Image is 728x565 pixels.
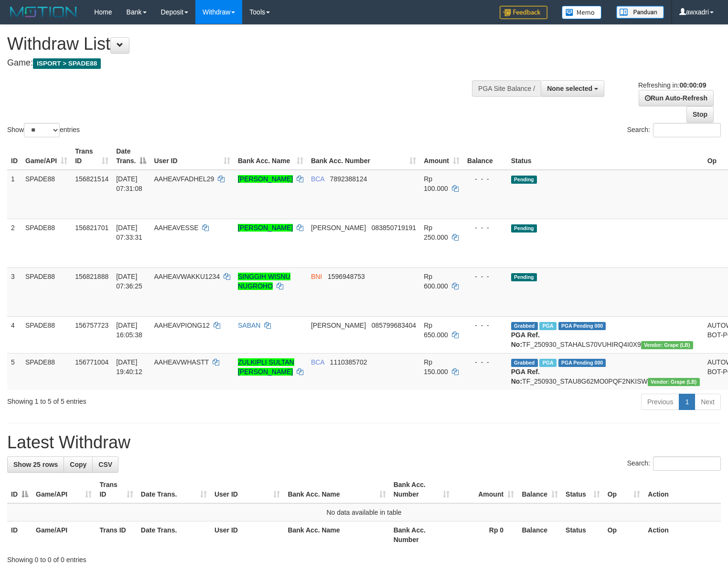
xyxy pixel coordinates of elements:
[604,476,644,503] th: Op: activate to sort column ascending
[558,322,606,330] span: PGA Pending
[641,341,693,349] span: Vendor URL: https://dashboard.q2checkout.com/secure
[234,143,307,170] th: Bank Acc. Name: activate to sort column ascending
[562,521,604,549] th: Status
[7,551,721,565] div: Showing 0 to 0 of 0 entries
[284,476,389,503] th: Bank Acc. Name: activate to sort column ascending
[420,143,463,170] th: Amount: activate to sort column ascending
[75,321,108,329] span: 156757723
[518,476,562,503] th: Balance: activate to sort column ascending
[562,6,602,19] img: Button%20Memo.svg
[13,461,58,468] span: Show 25 rows
[154,224,198,232] span: AAHEAVESSE
[96,521,137,549] th: Trans ID
[238,358,294,376] a: ZULKIPLI SULTAN [PERSON_NAME]
[238,321,260,329] a: SABAN
[511,322,538,330] span: Grabbed
[453,521,518,549] th: Rp 0
[541,80,604,97] button: None selected
[98,461,112,468] span: CSV
[311,321,366,329] span: [PERSON_NAME]
[238,273,290,290] a: SINGGIH WISNU NUGROHO
[7,123,80,137] label: Show entries
[116,358,142,376] span: [DATE] 19:40:12
[330,358,367,366] span: Copy 1110385702 to clipboard
[33,58,101,69] span: ISPORT > SPADE88
[547,85,592,92] span: None selected
[7,34,476,54] h1: Withdraw List
[507,316,704,353] td: TF_250930_STAHALS70VUHIRQ4I0X9
[639,90,714,106] a: Run Auto-Refresh
[390,476,453,503] th: Bank Acc. Number: activate to sort column ascending
[616,6,664,19] img: panduan.png
[21,219,71,267] td: SPADE88
[539,359,556,367] span: Marked by awxadri
[518,521,562,549] th: Balance
[641,394,679,410] a: Previous
[24,123,60,137] select: Showentries
[64,456,93,473] a: Copy
[311,358,324,366] span: BCA
[511,176,537,184] span: Pending
[7,353,21,390] td: 5
[328,273,365,280] span: Copy 1596948753 to clipboard
[116,224,142,241] span: [DATE] 07:33:31
[311,224,366,232] span: [PERSON_NAME]
[75,224,108,232] span: 156821701
[7,476,32,503] th: ID: activate to sort column descending
[511,273,537,281] span: Pending
[75,273,108,280] span: 156821888
[424,224,448,241] span: Rp 250.000
[21,170,71,219] td: SPADE88
[372,321,416,329] span: Copy 085799683404 to clipboard
[211,521,284,549] th: User ID
[7,456,64,473] a: Show 25 rows
[424,175,448,192] span: Rp 100.000
[116,321,142,339] span: [DATE] 16:05:38
[92,456,118,473] a: CSV
[7,170,21,219] td: 1
[653,456,721,471] input: Search:
[686,106,714,122] a: Stop
[648,378,700,386] span: Vendor URL: https://dashboard.q2checkout.com/secure
[644,476,721,503] th: Action
[96,476,137,503] th: Trans ID: activate to sort column ascending
[463,143,507,170] th: Balance
[467,223,503,233] div: - - -
[679,394,695,410] a: 1
[7,143,21,170] th: ID
[511,224,537,233] span: Pending
[311,175,324,183] span: BCA
[539,322,556,330] span: Marked by awxwdspade
[21,143,71,170] th: Game/API: activate to sort column ascending
[311,273,322,280] span: BNI
[558,359,606,367] span: PGA Pending
[467,174,503,184] div: - - -
[7,521,32,549] th: ID
[70,461,86,468] span: Copy
[453,476,518,503] th: Amount: activate to sort column ascending
[7,58,476,68] h4: Game:
[511,359,538,367] span: Grabbed
[7,5,80,19] img: MOTION_logo.png
[116,273,142,290] span: [DATE] 07:36:25
[7,503,721,521] td: No data available in table
[7,433,721,452] h1: Latest Withdraw
[644,521,721,549] th: Action
[424,321,448,339] span: Rp 650.000
[472,80,541,97] div: PGA Site Balance /
[32,521,96,549] th: Game/API
[695,394,721,410] a: Next
[116,175,142,192] span: [DATE] 07:31:08
[424,358,448,376] span: Rp 150.000
[467,272,503,281] div: - - -
[7,316,21,353] td: 4
[627,123,721,137] label: Search:
[330,175,367,183] span: Copy 7892388124 to clipboard
[7,219,21,267] td: 2
[238,175,293,183] a: [PERSON_NAME]
[511,368,540,385] b: PGA Ref. No:
[653,123,721,137] input: Search:
[507,353,704,390] td: TF_250930_STAU8G62MO0PQF2NKISW
[604,521,644,549] th: Op
[424,273,448,290] span: Rp 600.000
